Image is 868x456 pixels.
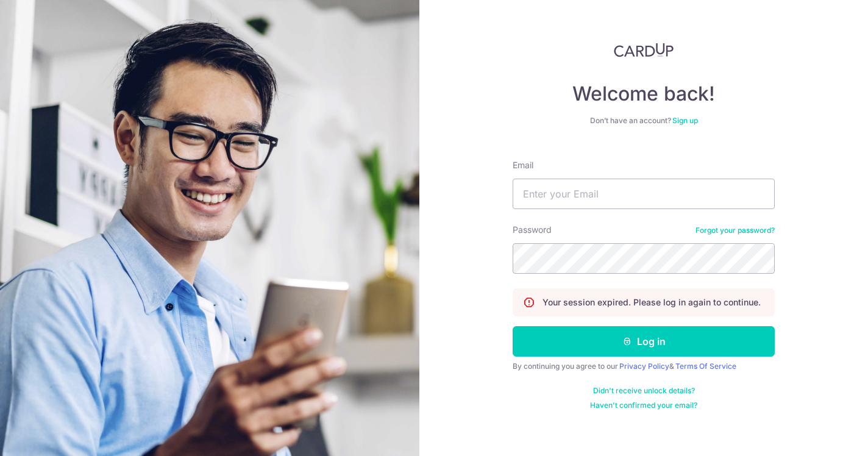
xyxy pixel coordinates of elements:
[593,386,695,396] a: Didn't receive unlock details?
[542,296,761,308] p: Your session expired. Please log in again to continue.
[513,362,775,371] div: By continuing you agree to our &
[614,43,674,57] img: CardUp Logo
[513,179,775,209] input: Enter your Email
[513,116,775,126] div: Don’t have an account?
[513,159,533,171] label: Email
[590,401,697,410] a: Haven't confirmed your email?
[619,362,669,371] a: Privacy Policy
[513,224,552,236] label: Password
[672,116,698,125] a: Sign up
[695,226,775,235] a: Forgot your password?
[513,326,775,357] button: Log in
[513,82,775,106] h4: Welcome back!
[675,362,736,371] a: Terms Of Service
